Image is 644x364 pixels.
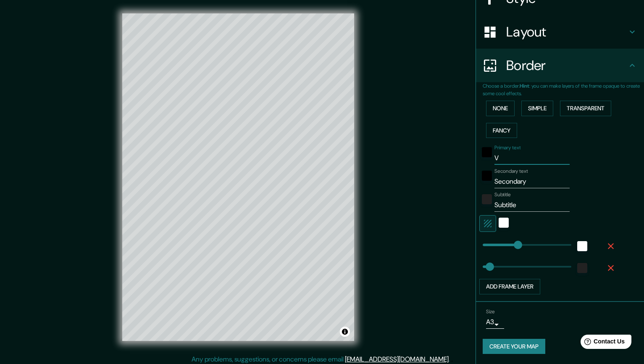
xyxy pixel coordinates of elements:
button: white [577,241,587,251]
button: None [486,101,515,116]
button: white [499,218,509,228]
b: Hint [520,83,529,89]
button: color-222222 [577,263,587,273]
label: Primary text [494,144,520,151]
div: A3 [486,315,504,329]
div: Border [476,49,644,82]
button: Create your map [483,339,545,354]
button: black [482,171,492,181]
h4: Layout [506,23,627,40]
p: Choose a border. : you can make layers of the frame opaque to create some cool effects. [483,82,644,97]
button: Add frame layer [479,279,540,294]
button: Simple [521,101,553,116]
a: [EMAIL_ADDRESS][DOMAIN_NAME] [345,355,449,364]
button: Fancy [486,123,517,138]
button: black [482,147,492,157]
label: Size [486,308,495,315]
label: Subtitle [494,191,511,198]
iframe: Help widget launcher [569,331,635,355]
div: Layout [476,15,644,49]
button: color-222222 [482,194,492,204]
button: Toggle attribution [340,327,350,337]
button: Transparent [560,101,611,116]
h4: Border [506,57,627,74]
label: Secondary text [494,168,528,175]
